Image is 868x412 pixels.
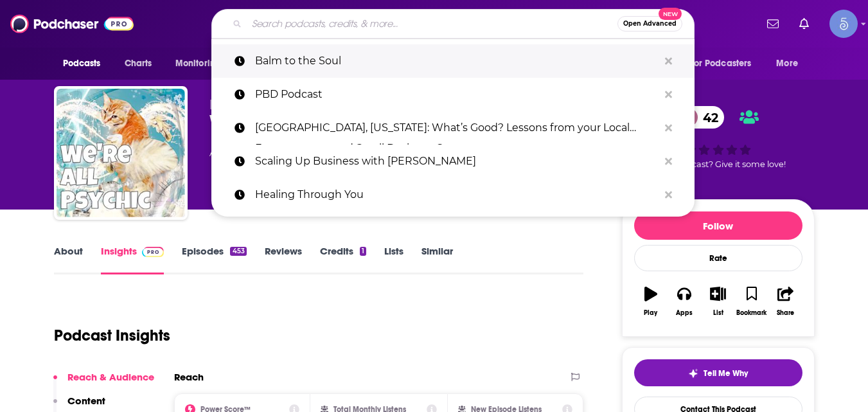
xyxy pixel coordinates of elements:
h1: Podcast Insights [54,326,170,345]
span: Monitoring [175,55,221,73]
a: Show notifications dropdown [794,13,814,35]
img: tell me why sparkle [688,368,698,379]
div: 453 [230,247,246,256]
span: More [776,55,798,73]
button: Reach & Audience [53,371,154,395]
span: New [659,8,682,20]
a: Credits1 [320,245,366,274]
span: Open Advanced [623,21,677,27]
a: About [54,245,83,274]
a: Reviews [265,245,302,274]
a: Balm to the Soul [211,44,695,78]
a: Similar [421,245,453,274]
div: Play [644,309,657,317]
a: Scaling Up Business with [PERSON_NAME] [211,145,695,178]
a: InsightsPodchaser Pro [101,245,164,274]
button: Apps [668,278,701,325]
p: PBD Podcast [255,78,659,111]
a: 42 [677,106,725,129]
a: PBD Podcast [211,78,695,111]
h2: Reach [174,371,204,383]
p: Dallas, Texas: What’s Good? Lessons from your Local Entrepreneurs and Small Business Owners [255,111,659,145]
button: Bookmark [735,278,768,325]
button: open menu [767,51,814,76]
a: Healing Through You [211,178,695,211]
div: 42Good podcast? Give it some love! [622,98,815,177]
span: [PERSON_NAME] with [PERSON_NAME] [209,98,424,110]
div: Search podcasts, credits, & more... [211,9,695,39]
p: Healing Through You [255,178,659,211]
a: Charts [116,51,160,76]
span: Good podcast? Give it some love! [651,159,786,169]
div: Rate [634,245,802,271]
button: Show profile menu [829,10,858,38]
a: Lists [384,245,403,274]
div: 1 [360,247,366,256]
div: Apps [676,309,693,317]
p: Scaling Up Business with Bill Gallagher [255,145,659,178]
p: Balm to the Soul [255,44,659,78]
button: Open AdvancedNew [617,16,682,31]
span: Tell Me Why [704,368,748,379]
input: Search podcasts, credits, & more... [247,13,617,34]
img: We’re All Psychic [57,89,185,217]
span: 42 [690,106,725,129]
img: Podchaser - Follow, Share and Rate Podcasts [10,12,134,36]
span: Charts [125,55,152,73]
a: [GEOGRAPHIC_DATA], [US_STATE]: What’s Good? Lessons from your Local Entrepreneurs and Small Busin... [211,111,695,145]
button: open menu [166,51,238,76]
p: Reach & Audience [67,371,154,383]
div: List [713,309,723,317]
div: Share [777,309,794,317]
button: Follow [634,211,802,240]
button: List [701,278,734,325]
div: A podcast [209,145,384,161]
p: Content [67,395,105,407]
span: For Podcasters [690,55,752,73]
img: User Profile [829,10,858,38]
button: Play [634,278,668,325]
img: Podchaser Pro [142,247,164,257]
button: open menu [682,51,770,76]
span: Podcasts [63,55,101,73]
div: Bookmark [736,309,766,317]
a: Episodes453 [182,245,246,274]
button: Share [768,278,802,325]
span: Logged in as Spiral5-G1 [829,10,858,38]
button: tell me why sparkleTell Me Why [634,359,802,386]
button: open menu [54,51,118,76]
a: Show notifications dropdown [762,13,784,35]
